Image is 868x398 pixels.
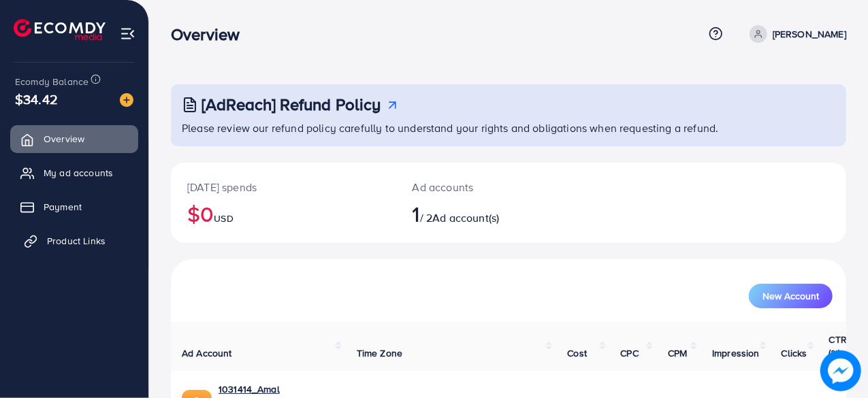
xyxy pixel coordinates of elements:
[712,346,760,360] span: Impression
[187,201,380,227] h2: $0
[182,346,232,360] span: Ad Account
[14,19,106,40] img: logo
[413,179,549,195] p: Ad accounts
[432,210,499,225] span: Ad account(s)
[567,346,587,360] span: Cost
[15,89,58,109] span: $34.42
[749,284,833,308] button: New Account
[413,201,549,227] h2: / 2
[10,193,138,220] a: Payment
[413,198,420,229] span: 1
[773,26,846,42] p: [PERSON_NAME]
[762,291,819,301] span: New Account
[44,200,82,214] span: Payment
[10,227,138,254] a: Product Links
[47,234,106,248] span: Product Links
[829,333,847,360] span: CTR (%)
[171,24,251,44] h3: Overview
[202,95,381,114] h3: [AdReach] Refund Policy
[44,132,84,146] span: Overview
[668,346,687,360] span: CPM
[187,179,380,195] p: [DATE] spends
[782,346,807,360] span: Clicks
[10,125,138,152] a: Overview
[15,75,89,88] span: Ecomdy Balance
[120,93,133,107] img: image
[357,346,402,360] span: Time Zone
[820,350,861,391] img: image
[44,166,113,180] span: My ad accounts
[120,26,135,42] img: menu
[10,159,138,186] a: My ad accounts
[182,120,838,136] p: Please review our refund policy carefully to understand your rights and obligations when requesti...
[621,346,639,360] span: CPC
[744,25,846,43] a: [PERSON_NAME]
[214,212,233,225] span: USD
